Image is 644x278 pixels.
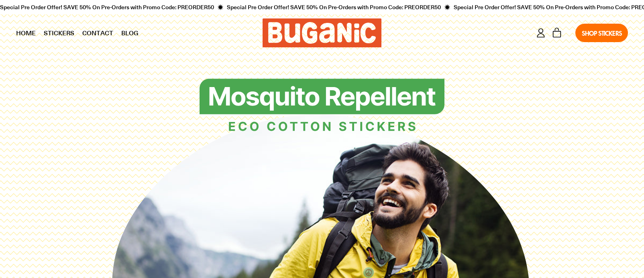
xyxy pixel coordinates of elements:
img: Buganic [200,79,444,132]
a: Stickers [40,23,78,43]
a: Blog [117,23,143,43]
a: Shop Stickers [575,24,628,42]
a: Contact [78,23,117,43]
a: Buganic Buganic [263,18,381,47]
a: Home [12,23,40,43]
span: Special Pre Order Offer! SAVE 50% On Pre-Orders with Promo Code: PREORDER50 [226,3,440,11]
